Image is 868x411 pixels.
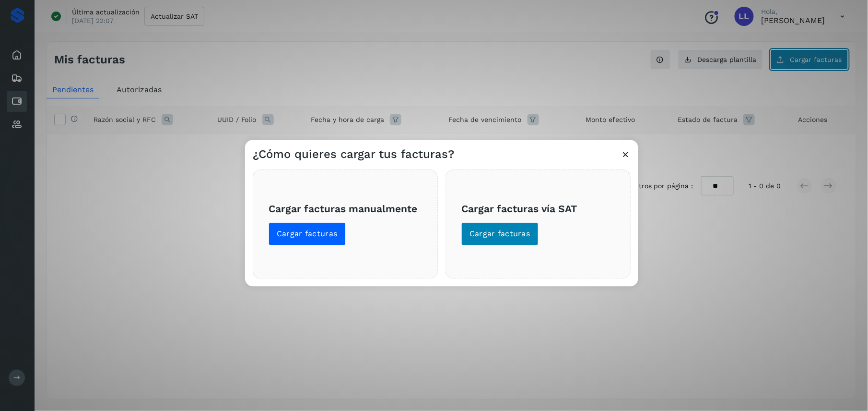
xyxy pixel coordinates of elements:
[269,223,346,246] button: Cargar facturas
[461,203,615,215] h3: Cargar facturas vía SAT
[253,148,454,162] h3: ¿Cómo quieres cargar tus facturas?
[461,223,539,246] button: Cargar facturas
[269,203,422,215] h3: Cargar facturas manualmente
[469,229,530,240] span: Cargar facturas
[277,229,338,240] span: Cargar facturas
